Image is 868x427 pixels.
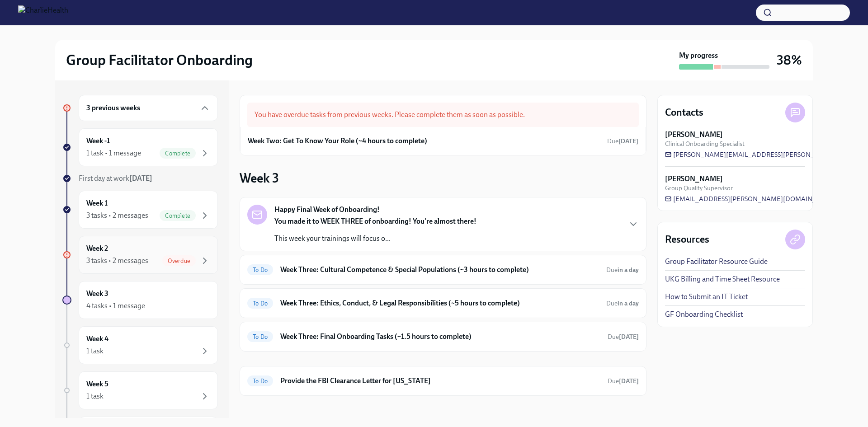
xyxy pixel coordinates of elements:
span: Group Quality Supervisor [665,184,733,192]
a: To DoWeek Three: Ethics, Conduct, & Legal Responsibilities (~5 hours to complete)Duein a day [247,296,639,310]
a: Week 34 tasks • 1 message [62,281,218,319]
span: August 9th, 2025 10:00 [608,333,639,341]
strong: [PERSON_NAME] [665,130,723,140]
h6: Week 1 [86,198,108,208]
strong: [DATE] [619,377,639,385]
h6: Week -1 [86,136,110,146]
a: First day at work[DATE] [62,174,218,183]
h4: Contacts [665,106,703,119]
h3: 38% [777,52,802,68]
h6: Week Three: Ethics, Conduct, & Legal Responsibilities (~5 hours to complete) [280,298,599,308]
div: 3 tasks • 2 messages [86,256,148,266]
a: GF Onboarding Checklist [665,310,743,319]
a: Week -11 task • 1 messageComplete [62,128,218,166]
a: Week 23 tasks • 2 messagesOverdue [62,236,218,274]
strong: My progress [679,51,718,61]
div: 1 task • 1 message [86,148,141,158]
span: Due [607,137,638,145]
span: Due [608,333,639,341]
a: Week 41 task [62,326,218,364]
a: [EMAIL_ADDRESS][PERSON_NAME][DOMAIN_NAME] [665,194,838,203]
h6: Week Three: Final Onboarding Tasks (~1.5 hours to complete) [280,332,600,342]
div: 1 task [86,346,104,356]
h2: Group Facilitator Onboarding [66,51,253,69]
span: To Do [247,333,273,340]
a: Week 51 task [62,371,218,409]
a: Group Facilitator Resource Guide [665,257,768,267]
span: Due [606,300,639,307]
div: 3 previous weeks [79,95,218,121]
span: August 26th, 2025 10:00 [608,377,639,385]
span: To Do [247,267,273,273]
p: This week your trainings will focus o... [274,234,476,244]
strong: in a day [618,300,639,307]
h6: Week 2 [86,244,108,253]
span: Complete [160,212,196,219]
a: To DoProvide the FBI Clearance Letter for [US_STATE]Due[DATE] [247,374,639,388]
h6: 3 previous weeks [86,103,140,113]
a: UKG Billing and Time Sheet Resource [665,274,780,284]
h3: Week 3 [240,170,279,186]
a: Week 13 tasks • 2 messagesComplete [62,191,218,229]
a: How to Submit an IT Ticket [665,292,748,302]
a: To DoWeek Three: Final Onboarding Tasks (~1.5 hours to complete)Due[DATE] [247,329,639,344]
strong: You made it to WEEK THREE of onboarding! You're almost there! [274,217,476,225]
strong: [DATE] [129,174,152,183]
h6: Provide the FBI Clearance Letter for [US_STATE] [280,376,600,386]
h6: Week Three: Cultural Competence & Special Populations (~3 hours to complete) [280,265,599,275]
span: Clinical Onboarding Specialist [665,140,745,148]
span: August 11th, 2025 10:00 [606,299,639,308]
strong: in a day [618,266,639,274]
span: First day at work [79,174,152,183]
strong: [DATE] [618,137,638,145]
span: To Do [247,300,273,307]
h6: Week Two: Get To Know Your Role (~4 hours to complete) [248,136,427,146]
span: Due [606,266,639,274]
strong: [PERSON_NAME] [665,174,723,184]
span: Complete [160,150,196,157]
span: Due [608,377,639,385]
strong: Happy Final Week of Onboarding! [274,205,380,215]
h6: Week 5 [86,379,108,389]
div: You have overdue tasks from previous weeks. Please complete them as soon as possible. [247,103,639,127]
h6: Week 4 [86,334,108,344]
img: CharlieHealth [18,5,68,20]
div: 3 tasks • 2 messages [86,211,148,221]
span: Overdue [162,258,196,264]
div: 1 task [86,391,104,401]
a: Week Two: Get To Know Your Role (~4 hours to complete)Due[DATE] [248,134,638,148]
a: To DoWeek Three: Cultural Competence & Special Populations (~3 hours to complete)Duein a day [247,263,639,277]
strong: [DATE] [619,333,639,341]
span: August 11th, 2025 10:00 [606,266,639,274]
span: To Do [247,378,273,385]
h4: Resources [665,233,709,246]
div: 4 tasks • 1 message [86,301,145,311]
h6: Week 3 [86,289,108,299]
span: August 4th, 2025 10:00 [607,137,638,145]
